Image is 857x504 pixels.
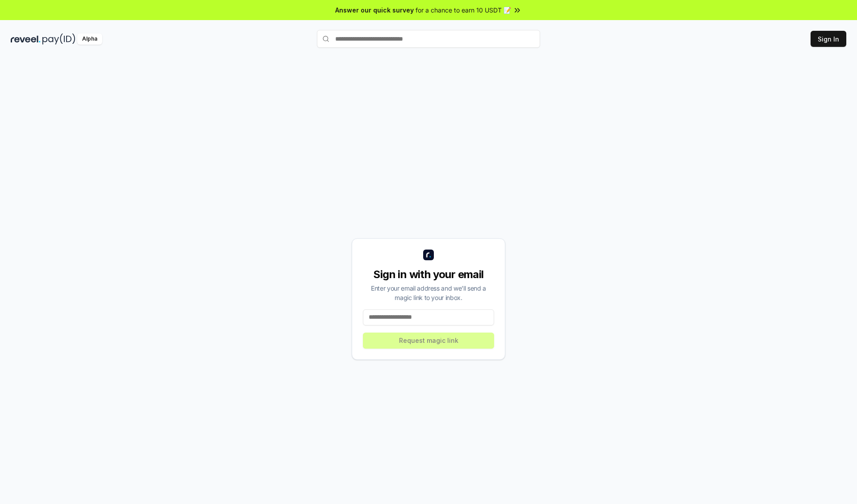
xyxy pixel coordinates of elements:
div: Enter your email address and we’ll send a magic link to your inbox. [363,283,494,302]
img: reveel_dark [11,33,41,45]
span: Answer our quick survey [335,5,414,15]
span: for a chance to earn 10 USDT 📝 [416,5,511,15]
div: Alpha [77,33,102,45]
button: Sign In [811,31,846,47]
img: logo_small [423,250,434,260]
div: Sign in with your email [363,267,494,282]
img: pay_id [42,33,75,45]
